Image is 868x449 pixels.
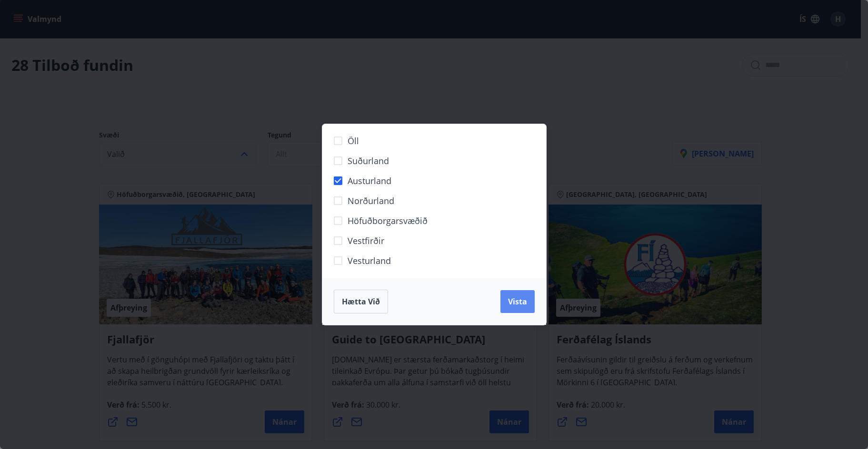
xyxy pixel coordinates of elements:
[348,234,384,247] span: Vestfirðir
[508,296,527,307] span: Vista
[348,155,389,167] span: Suðurland
[348,195,394,207] span: Norðurland
[348,135,359,147] span: Öll
[348,215,428,227] span: Höfuðborgarsvæðið
[334,290,388,313] button: Hætta við
[348,175,391,187] span: Austurland
[348,254,391,267] span: Vesturland
[342,296,380,307] span: Hætta við
[500,290,535,313] button: Vista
